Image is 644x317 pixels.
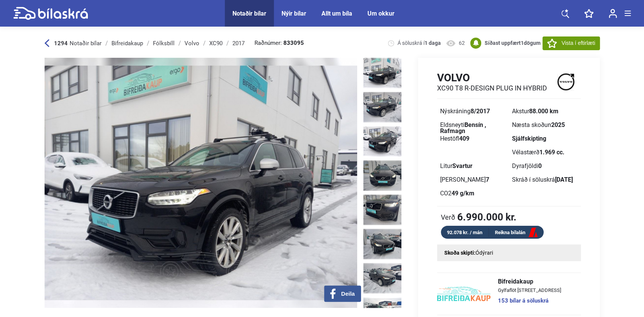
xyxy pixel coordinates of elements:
[457,212,517,222] b: 6.990.000 kr.
[512,122,578,128] div: Næsta skoðun
[529,108,558,115] b: 88.000 km
[184,40,199,46] div: Volvo
[440,108,506,114] div: Nýskráning
[441,213,455,221] span: Verð
[363,195,401,225] img: 1703078510_6615725879246459655_56704414784643417.jpg
[437,71,547,84] h1: Volvo
[281,10,306,17] a: Nýir bílar
[321,10,352,17] a: Allt um bíla
[489,228,544,238] a: Reikna bílalán
[440,177,506,183] div: [PERSON_NAME]
[459,40,465,47] span: 62
[452,162,472,170] b: Svartur
[363,263,401,293] img: 1703078511_5679671802001684713_56704415899404223.jpg
[232,10,266,17] a: Notaðir bílar
[363,126,401,157] img: 1703078509_1147203226155301548_56704413594082534.jpg
[459,135,469,142] b: 409
[498,279,561,285] span: Bifreidakaup
[521,40,524,46] span: 1
[512,135,546,142] b: Sjálfskipting
[440,122,506,128] div: Eldsneyti
[367,10,394,17] a: Um okkur
[398,40,441,47] span: Á söluskrá í
[475,250,493,256] span: Ódýrari
[609,9,617,18] img: user-login.svg
[363,229,401,259] img: 1703078510_1983192331478745666_56704415359316836.jpg
[441,228,489,237] div: 92.078 kr. / mán
[555,176,573,183] b: [DATE]
[551,71,581,93] img: logo Volvo XC90 T8 R-DESIGN PLUG IN HYBRID
[551,121,565,128] b: 2025
[486,176,489,183] b: 7
[324,285,361,302] button: Deila
[54,40,68,47] b: 1294
[363,58,401,88] img: 1703078507_1100844875456773676_56704412471533198.jpg
[341,290,355,297] span: Deila
[425,40,441,46] b: 1 daga
[440,121,486,135] b: Bensín , Rafmagn
[363,160,401,191] img: 1703078509_3901274563598834832_56704414178290864.jpg
[471,108,490,115] b: 8/2017
[70,40,102,47] span: Notaðir bílar
[111,40,143,46] div: Bifreidakaup
[498,288,561,293] span: Gylfaflöt [STREET_ADDRESS]
[485,40,541,46] b: Síðast uppfært dögum
[437,84,547,92] h2: XC90 T8 R-DESIGN PLUG IN HYBRID
[363,92,401,122] img: 1703078508_1360866822507554580_56704413024870754.jpg
[498,298,561,304] a: 153 bílar á söluskrá
[444,250,475,256] strong: Skoða skipti:
[542,36,599,50] button: Vista í eftirlæti
[232,40,245,46] div: 2017
[283,40,304,46] b: 833095
[512,149,578,155] div: Vélastærð
[512,163,578,169] div: Dyrafjöldi
[440,136,506,142] div: Hestöfl
[561,39,595,47] span: Vista í eftirlæti
[209,40,223,46] div: XC90
[440,190,506,197] div: CO2
[254,40,304,46] span: Raðnúmer:
[440,163,506,169] div: Litur
[512,177,578,183] div: Skráð í söluskrá
[153,40,175,46] div: Fólksbíll
[512,108,578,114] div: Akstur
[538,162,542,170] b: 0
[452,190,474,197] b: 49 g/km
[539,149,564,156] b: 1.969 cc.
